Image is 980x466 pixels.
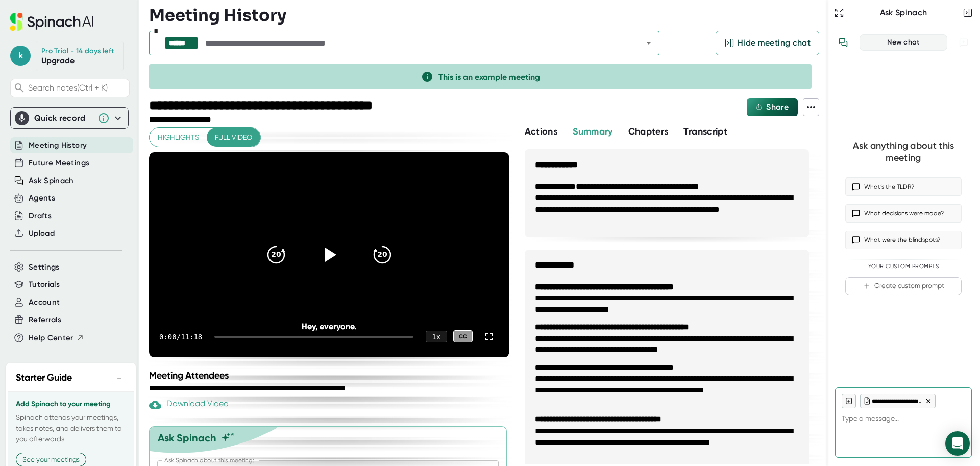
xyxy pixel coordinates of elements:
button: Expand to Ask Spinach page [832,6,846,20]
span: Full video [215,131,252,144]
span: Transcript [683,126,727,137]
button: What’s the TLDR? [845,177,962,196]
button: Meeting History [29,140,87,151]
button: Tutorials [29,279,60,291]
button: Full video [207,128,260,147]
button: Transcript [683,125,727,139]
h3: Meeting History [149,6,286,25]
div: 0:00 / 11:18 [159,332,202,341]
div: Pro Trial - 14 days left [41,47,114,56]
span: Chapters [628,126,669,137]
button: Chapters [628,125,669,139]
div: Open Intercom Messenger [945,431,970,456]
div: New chat [866,38,941,47]
button: Open [642,36,656,50]
div: Ask Spinach [846,8,961,18]
div: Your Custom Prompts [845,263,962,270]
button: Settings [29,261,60,273]
div: Paid feature [149,398,229,411]
span: Help Center [29,332,73,344]
span: Actions [525,126,557,137]
button: Upload [29,228,55,239]
button: Summary [573,125,612,139]
button: Referrals [29,314,61,326]
span: Search notes (Ctrl + K) [28,83,127,93]
button: Actions [525,125,557,139]
button: Drafts [29,210,52,222]
button: − [113,370,126,385]
button: What were the blindspots? [845,231,962,249]
button: Ask Spinach [29,175,74,187]
span: Highlights [158,131,199,144]
div: Quick record [15,108,124,128]
button: Agents [29,192,55,204]
div: CC [453,330,473,342]
button: Help Center [29,332,84,344]
div: Ask Spinach [158,432,216,444]
span: Hide meeting chat [738,37,811,49]
div: Hey, everyone. [185,322,474,331]
button: Share [747,98,798,116]
button: Highlights [150,128,207,147]
button: Close conversation sidebar [961,6,975,20]
div: Meeting Attendees [149,370,512,381]
h2: Starter Guide [16,371,72,385]
div: Ask anything about this meeting [845,140,962,163]
a: Upgrade [41,56,75,65]
span: Share [766,102,789,112]
span: This is an example meeting [438,72,540,82]
button: Account [29,297,60,308]
h3: Add Spinach to your meeting [16,400,126,408]
button: Create custom prompt [845,277,962,295]
p: Spinach attends your meetings, takes notes, and delivers them to you afterwards [16,412,126,445]
button: Future Meetings [29,157,89,169]
span: k [10,46,31,66]
button: Hide meeting chat [716,31,819,55]
div: 1 x [426,331,447,342]
button: View conversation history [833,32,853,53]
div: Quick record [34,113,92,123]
span: Summary [573,126,612,137]
button: What decisions were made? [845,204,962,223]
